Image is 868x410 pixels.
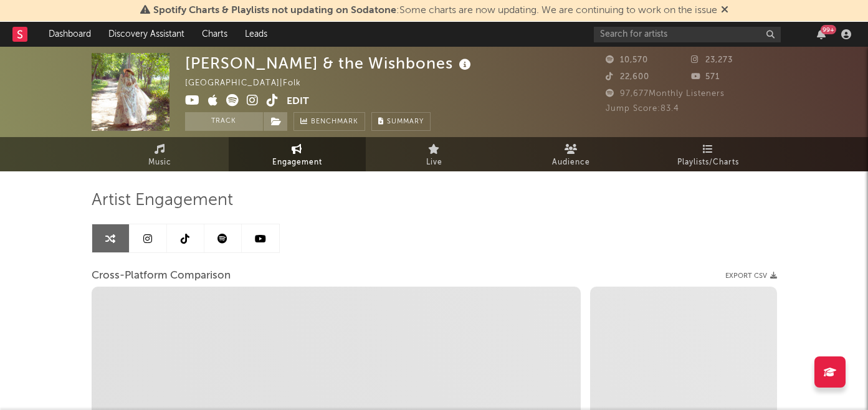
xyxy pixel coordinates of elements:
[366,137,503,171] a: Live
[287,94,309,110] button: Edit
[193,22,236,47] a: Charts
[92,193,233,208] span: Artist Engagement
[640,137,777,171] a: Playlists/Charts
[40,22,100,47] a: Dashboard
[606,73,649,81] span: 22,600
[606,90,725,98] span: 97,677 Monthly Listeners
[185,76,315,91] div: [GEOGRAPHIC_DATA] | Folk
[691,73,720,81] span: 571
[100,22,193,47] a: Discovery Assistant
[153,6,396,16] span: Spotify Charts & Playlists not updating on Sodatone
[552,155,590,170] span: Audience
[817,29,826,39] button: 99+
[293,112,365,131] a: Benchmark
[185,53,474,74] div: [PERSON_NAME] & the Wishbones
[606,105,679,113] span: Jump Score: 83.4
[92,269,231,284] span: Cross-Platform Comparison
[821,25,836,34] div: 99 +
[153,6,717,16] span: : Some charts are now updating. We are continuing to work on the issue
[721,6,728,16] span: Dismiss
[272,155,322,170] span: Engagement
[677,155,739,170] span: Playlists/Charts
[387,118,424,125] span: Summary
[594,27,781,42] input: Search for artists
[92,137,229,171] a: Music
[725,272,777,280] button: Export CSV
[503,137,640,171] a: Audience
[426,155,442,170] span: Live
[229,137,366,171] a: Engagement
[691,56,733,64] span: 23,273
[236,22,276,47] a: Leads
[371,112,431,131] button: Summary
[311,115,358,130] span: Benchmark
[185,112,263,131] button: Track
[148,155,171,170] span: Music
[606,56,648,64] span: 10,570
